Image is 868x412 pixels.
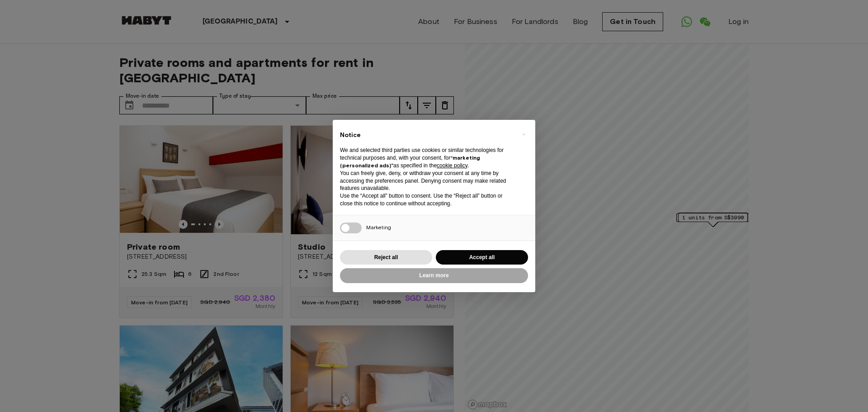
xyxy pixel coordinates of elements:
span: × [522,129,525,140]
button: Learn more [340,268,528,283]
p: Use the “Accept all” button to consent. Use the “Reject all” button or close this notice to conti... [340,192,514,208]
h2: Notice [340,131,514,140]
span: Marketing [366,224,391,231]
button: Reject all [340,250,432,265]
strong: “marketing (personalized ads)” [340,154,480,169]
button: Close this notice [516,127,531,142]
a: cookie policy [437,162,467,169]
p: You can freely give, deny, or withdraw your consent at any time by accessing the preferences pane... [340,170,514,192]
p: We and selected third parties use cookies or similar technologies for technical purposes and, wit... [340,147,514,169]
button: Accept all [436,250,528,265]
